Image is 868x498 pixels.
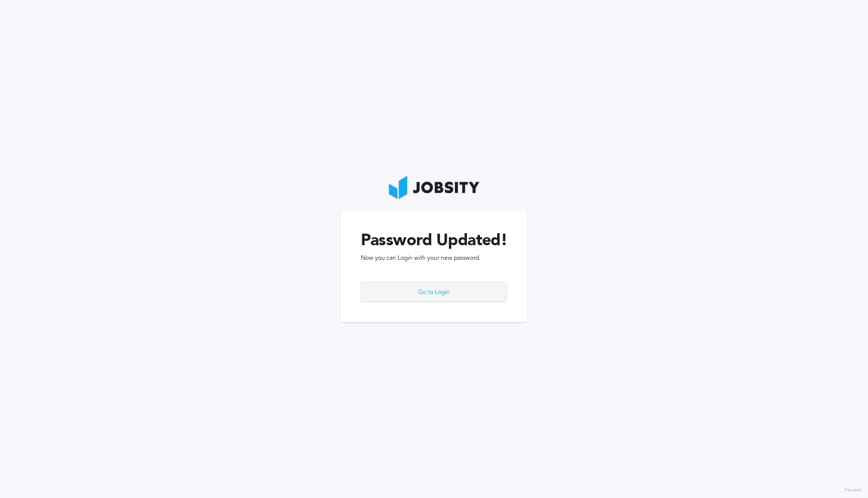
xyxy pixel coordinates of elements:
[844,487,863,493] label: Version:
[361,282,507,303] div: Go to Login
[361,282,507,302] button: Go to Login
[361,231,507,250] h1: Password Updated!
[361,255,507,262] span: Now you can Login with your new password.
